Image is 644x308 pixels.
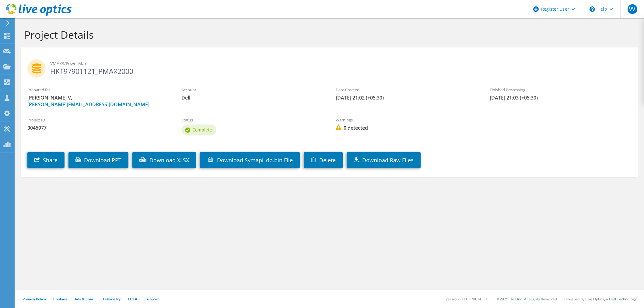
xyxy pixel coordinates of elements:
a: Support [145,296,159,302]
label: Prepared for [27,87,169,93]
a: Download Raw Files [347,152,421,168]
span: [DATE] 21:03 (+05:30) [490,94,632,101]
label: Date Created [336,87,478,93]
label: Warnings [336,117,478,123]
a: Share [27,152,65,168]
svg: \n [590,6,595,12]
span: 3045977 [27,124,169,131]
a: Ads & Email [75,296,95,302]
span: VV [628,4,637,14]
a: Telemetry [103,296,121,302]
label: Finished Processing [490,87,632,93]
a: Download XLSX [132,152,196,168]
span: Dell [181,94,323,101]
span: [DATE] 21:02 (+05:30) [336,94,478,101]
a: EULA [128,296,137,302]
span: Complete [192,127,212,133]
span: [PERSON_NAME] V, [27,94,169,108]
li: Powered by Live Optics, a Dell Technology [564,296,637,302]
label: Status [181,117,323,123]
a: Download PPT [68,152,128,168]
li: Version: [TECHNICAL_ID] [446,296,488,302]
a: [PERSON_NAME][EMAIL_ADDRESS][DOMAIN_NAME] [27,101,149,108]
span: 0 detected [336,124,478,131]
li: © 2025 Dell Inc. All Rights Reserved [496,296,557,302]
h1: Project Details [24,28,632,41]
a: Delete [304,152,343,168]
h2: HK197901121_PMAX2000 [27,59,632,75]
a: Privacy Policy [23,296,46,302]
label: Account [181,87,323,93]
label: Project ID [27,117,169,123]
a: Cookies [53,296,67,302]
span: VMAX3/PowerMax [50,60,632,67]
a: Download Symapi_db.bin File [200,152,300,168]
